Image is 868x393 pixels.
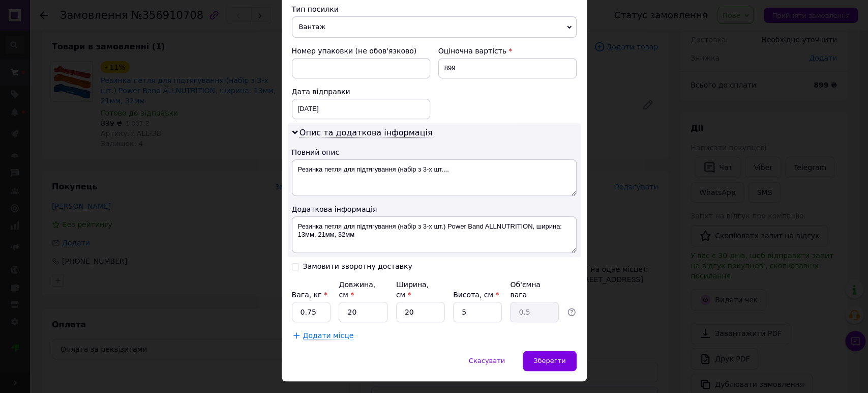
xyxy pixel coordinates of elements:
[396,280,429,299] label: Ширина, см
[303,262,412,271] div: Замовити зворотну доставку
[469,357,505,364] span: Скасувати
[292,87,430,97] div: Дата відправки
[292,147,577,157] div: Повний опис
[339,280,375,299] label: Довжина, см
[510,279,559,300] div: Об'ємна вага
[438,46,577,56] div: Оціночна вартість
[292,46,430,56] div: Номер упаковки (не обов'язково)
[533,357,565,364] span: Зберегти
[292,216,577,253] textarea: Резинка петля для підтягування (набір з 3-х шт.) Power Band ALLNUTRITION, ширина: 13мм, 21мм, 32мм
[453,291,499,299] label: Висота, см
[292,204,577,214] div: Додаткова інформація
[292,159,577,196] textarea: Резинка петля для підтягування (набір з 3-х шт....
[303,331,354,340] span: Додати місце
[292,16,577,38] span: Вантаж
[292,5,339,13] span: Тип посилки
[292,291,327,299] label: Вага, кг
[300,128,433,138] span: Опис та додаткова інформація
